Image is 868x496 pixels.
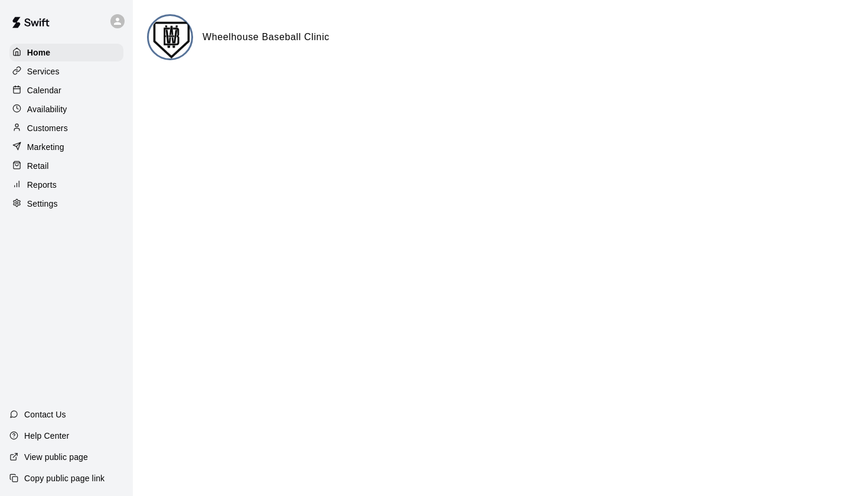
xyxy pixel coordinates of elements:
p: Services [27,66,60,77]
p: Copy public page link [24,472,105,484]
p: Retail [27,160,49,172]
a: Services [9,63,123,80]
a: Reports [9,176,123,194]
a: Customers [9,119,123,137]
p: Home [27,47,51,58]
p: Customers [27,122,68,134]
p: Settings [27,198,58,210]
p: Help Center [24,430,69,442]
a: Calendar [9,81,123,99]
a: Settings [9,195,123,213]
p: Reports [27,179,57,191]
p: Marketing [27,141,64,153]
a: Retail [9,157,123,175]
a: Availability [9,100,123,118]
a: Home [9,44,123,61]
h6: Wheelhouse Baseball Clinic [203,30,329,45]
p: Availability [27,103,67,115]
img: Wheelhouse Baseball Clinic logo [149,16,193,60]
a: Marketing [9,138,123,156]
p: View public page [24,451,88,463]
p: Calendar [27,84,61,96]
p: Contact Us [24,409,66,420]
